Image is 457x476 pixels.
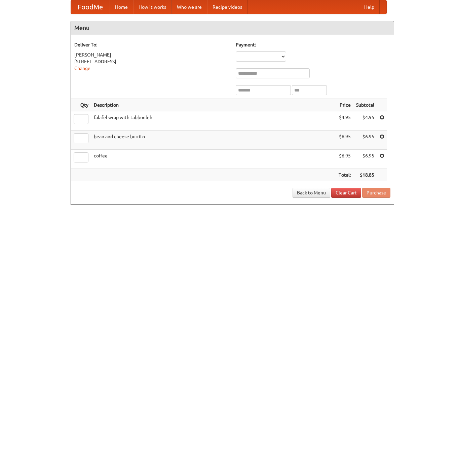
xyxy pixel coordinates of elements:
[336,131,353,150] td: $6.95
[91,131,336,150] td: bean and cheese burrito
[362,188,390,198] button: Purchase
[293,188,330,198] a: Back to Menu
[172,0,207,14] a: Who we are
[353,99,377,111] th: Subtotal
[74,51,229,58] div: [PERSON_NAME]
[91,150,336,169] td: coffee
[91,111,336,131] td: falafel wrap with tabbouleh
[71,0,110,14] a: FoodMe
[353,150,377,169] td: $6.95
[336,169,353,181] th: Total:
[133,0,172,14] a: How it works
[353,169,377,181] th: $18.85
[336,150,353,169] td: $6.95
[359,0,380,14] a: Help
[236,41,390,48] h5: Payment:
[353,131,377,150] td: $6.95
[91,99,336,111] th: Description
[336,111,353,131] td: $4.95
[110,0,133,14] a: Home
[331,188,361,198] a: Clear Cart
[353,111,377,131] td: $4.95
[71,99,91,111] th: Qty
[74,58,229,65] div: [STREET_ADDRESS]
[336,99,353,111] th: Price
[207,0,247,14] a: Recipe videos
[74,41,229,48] h5: Deliver To:
[71,21,394,35] h4: Menu
[74,66,90,71] a: Change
